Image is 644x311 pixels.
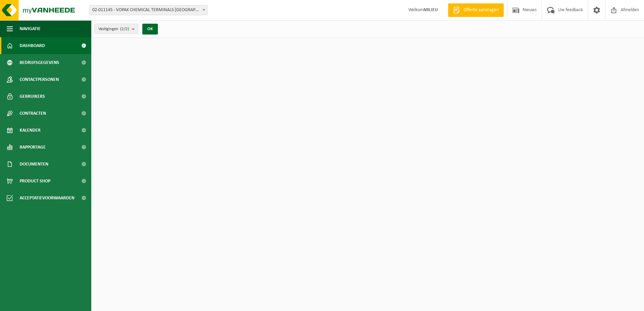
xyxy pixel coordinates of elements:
[20,54,59,71] span: Bedrijfsgegevens
[20,122,41,139] span: Kalender
[89,5,208,15] span: 02-011145 - VOPAK CHEMICAL TERMINALS BELGIUM ACS - ANTWERPEN
[98,24,129,34] span: Vestigingen
[95,24,138,34] button: Vestigingen(2/2)
[120,27,129,31] count: (2/2)
[90,5,207,15] span: 02-011145 - VOPAK CHEMICAL TERMINALS BELGIUM ACS - ANTWERPEN
[20,88,45,105] span: Gebruikers
[20,37,45,54] span: Dashboard
[20,190,74,206] span: Acceptatievoorwaarden
[20,139,46,156] span: Rapportage
[424,7,438,13] strong: MILIEU
[20,20,41,37] span: Navigatie
[20,105,46,122] span: Contracten
[448,3,504,17] a: Offerte aanvragen
[20,156,48,173] span: Documenten
[3,296,113,311] iframe: chat widget
[462,7,500,14] span: Offerte aanvragen
[20,71,59,88] span: Contactpersonen
[20,173,50,190] span: Product Shop
[142,24,158,35] button: OK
